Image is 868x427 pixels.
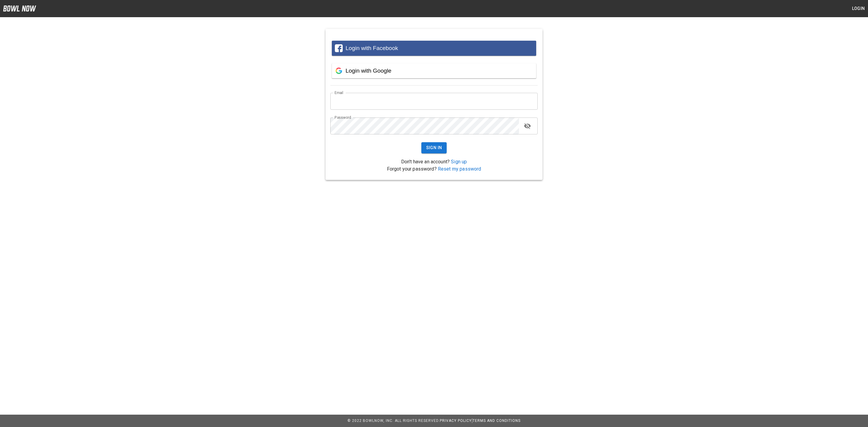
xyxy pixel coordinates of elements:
[521,120,533,132] button: toggle password visibility
[849,3,868,14] button: Login
[348,419,440,423] span: © 2022 BowlNow, Inc. All Rights Reserved.
[332,41,536,56] button: Login with Facebook
[438,166,481,172] a: Reset my password
[451,159,467,165] a: Sign up
[345,68,391,74] span: Login with Google
[3,5,36,11] img: logo
[421,142,447,153] button: Sign In
[440,419,472,423] a: Privacy Policy
[345,45,398,51] span: Login with Facebook
[330,165,538,173] p: Forgot your password?
[332,63,536,78] button: Login with Google
[330,158,538,165] p: Don't have an account?
[473,419,520,423] a: Terms and Conditions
